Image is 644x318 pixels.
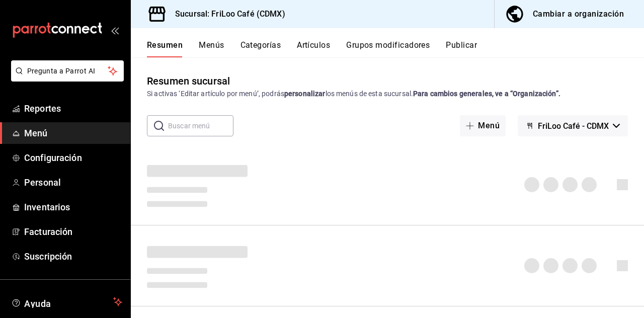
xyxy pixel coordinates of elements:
span: Configuración [24,151,122,165]
button: Publicar [446,40,477,57]
span: FriLoo Café - CDMX [538,121,609,131]
input: Buscar menú [168,116,233,136]
button: Grupos modificadores [346,40,430,57]
div: Si activas ‘Editar artículo por menú’, podrás los menús de esta sucursal. [147,89,628,99]
span: Inventarios [24,200,122,214]
button: Artículos [297,40,330,57]
button: Resumen [147,40,183,57]
a: Pregunta a Parrot AI [7,73,124,84]
button: open_drawer_menu [111,26,119,34]
h3: Sucursal: FriLoo Café (CDMX) [167,8,285,20]
button: Menús [199,40,224,57]
button: Categorías [240,40,281,57]
span: Suscripción [24,250,122,263]
span: Personal [24,176,122,189]
span: Menú [24,126,122,140]
div: navigation tabs [147,40,644,57]
span: Pregunta a Parrot AI [27,66,108,76]
div: Resumen sucursal [147,73,230,89]
span: Facturación [24,225,122,238]
div: Cambiar a organización [533,7,624,21]
strong: personalizar [284,90,326,98]
strong: Para cambios generales, ve a “Organización”. [413,90,560,98]
button: Menú [460,115,506,136]
span: Ayuda [24,296,109,308]
button: Pregunta a Parrot AI [11,60,124,82]
button: FriLoo Café - CDMX [518,115,628,136]
span: Reportes [24,102,122,115]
